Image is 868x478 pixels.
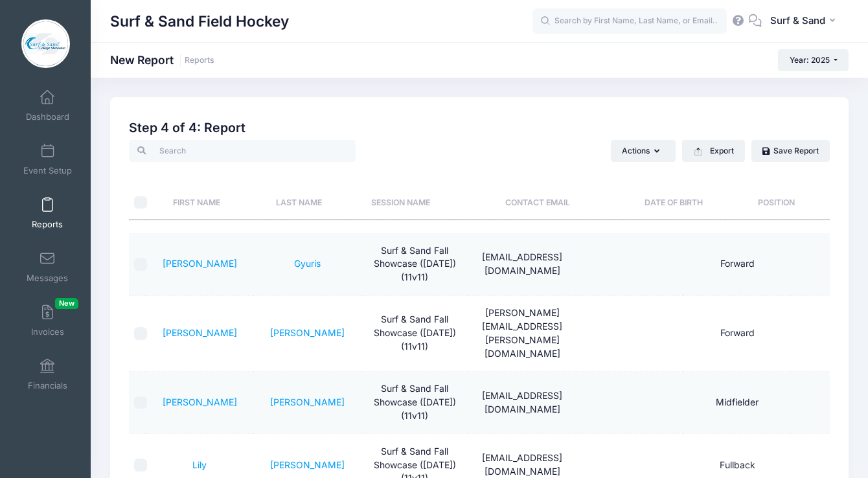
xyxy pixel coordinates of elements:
[192,459,207,470] a: Lily
[55,298,78,309] span: New
[17,137,78,182] a: Event Setup
[452,162,622,220] th: Contact Email: activate to sort column ascending
[146,162,247,220] th: First Name: activate to sort column ascending
[26,111,69,122] span: Dashboard
[17,83,78,128] a: Dashboard
[32,219,63,230] span: Reports
[17,352,78,397] a: Financials
[751,140,830,162] a: Save Report
[270,396,345,407] a: [PERSON_NAME]
[532,8,727,34] input: Search by First Name, Last Name, or Email...
[350,162,452,220] th: Session Name: activate to sort column ascending
[110,6,289,36] h1: Surf & Sand Field Hockey
[163,396,237,407] a: [PERSON_NAME]
[683,296,791,372] td: Forward
[17,244,78,290] a: Messages
[21,19,70,68] img: Surf & Sand Field Hockey
[468,296,576,372] td: [PERSON_NAME][EMAIL_ADDRESS][PERSON_NAME][DOMAIN_NAME]
[129,120,830,135] h2: Step 4 of 4: Report
[28,380,67,391] span: Financials
[27,273,68,284] span: Messages
[361,372,468,434] td: Surf & Sand Fall Showcase ([DATE]) (11v11)
[247,162,349,220] th: Last Name: activate to sort column ascending
[17,190,78,236] a: Reports
[762,6,849,36] button: Surf & Sand
[31,326,64,337] span: Invoices
[725,162,828,220] th: Position: activate to sort column ascending
[270,327,345,338] a: [PERSON_NAME]
[622,162,724,220] th: Date of Birth: activate to sort column ascending
[294,258,321,269] a: Gyuris
[361,296,468,372] td: Surf & Sand Fall Showcase ([DATE]) (11v11)
[23,165,72,176] span: Event Setup
[110,53,214,67] h1: New Report
[361,233,468,295] td: Surf & Sand Fall Showcase ([DATE]) (11v11)
[778,49,849,71] button: Year: 2025
[270,459,345,470] a: [PERSON_NAME]
[185,56,214,65] a: Reports
[770,14,825,28] span: Surf & Sand
[163,258,237,269] a: [PERSON_NAME]
[683,233,791,295] td: Forward
[468,233,576,295] td: [EMAIL_ADDRESS][DOMAIN_NAME]
[682,140,745,162] button: Export
[611,140,676,162] button: Actions
[790,55,830,65] span: Year: 2025
[17,298,78,343] a: InvoicesNew
[683,372,791,434] td: Midfielder
[468,372,576,434] td: [EMAIL_ADDRESS][DOMAIN_NAME]
[129,140,356,162] input: Search
[163,327,237,338] a: [PERSON_NAME]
